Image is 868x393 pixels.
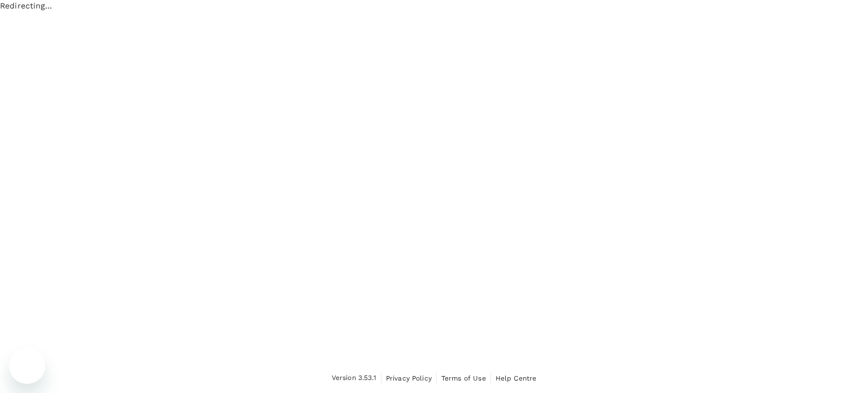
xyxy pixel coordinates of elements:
span: Version 3.53.1 [332,373,376,384]
a: Help Centre [496,372,537,385]
a: Privacy Policy [386,372,432,385]
span: Privacy Policy [386,374,432,382]
a: Terms of Use [441,372,486,385]
span: Terms of Use [441,374,486,382]
span: Help Centre [496,374,537,382]
iframe: Button to launch messaging window [9,348,45,384]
